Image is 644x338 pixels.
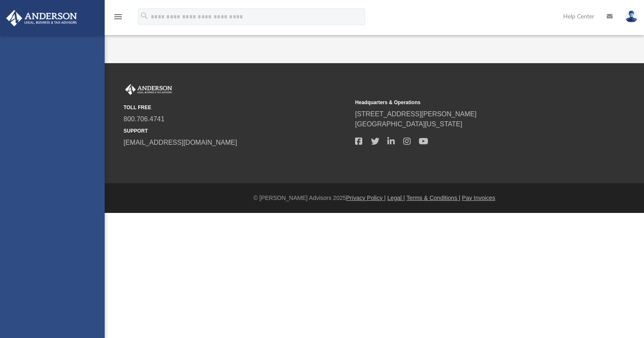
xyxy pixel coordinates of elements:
a: Legal | [387,195,405,201]
a: [GEOGRAPHIC_DATA][US_STATE] [355,120,462,128]
a: [EMAIL_ADDRESS][DOMAIN_NAME] [124,139,237,146]
small: SUPPORT [124,127,349,135]
i: search [140,11,149,20]
a: Privacy Policy | [346,195,386,201]
img: Anderson Advisors Platinum Portal [124,84,174,95]
a: Terms & Conditions | [407,195,461,201]
a: menu [113,16,123,22]
a: Pay Invoices [462,195,495,201]
small: TOLL FREE [124,104,349,111]
img: Anderson Advisors Platinum Portal [4,10,80,26]
a: 800.706.4741 [124,115,165,123]
i: menu [113,12,123,22]
div: © [PERSON_NAME] Advisors 2025 [105,194,644,202]
small: Headquarters & Operations [355,99,581,106]
a: [STREET_ADDRESS][PERSON_NAME] [355,110,477,118]
img: User Pic [625,10,638,23]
